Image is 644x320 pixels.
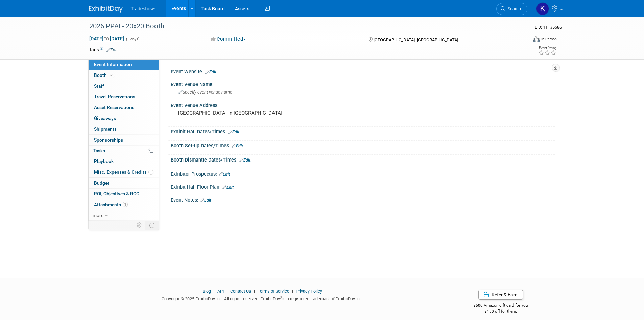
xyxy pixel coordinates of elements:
a: Budget [89,178,159,188]
div: Event Venue Address: [171,100,555,109]
span: to [103,36,110,41]
a: Refer & Earn [478,290,523,300]
span: | [225,289,229,294]
span: ROI, Objectives & ROO [94,191,139,196]
span: Booth [94,72,115,78]
span: Travel Reservations [94,94,135,99]
div: Copyright © 2025 ExhibitDay, Inc. All rights reserved. ExhibitDay is a registered trademark of Ex... [89,294,436,302]
td: Toggle Event Tabs [145,221,159,230]
a: Blog [202,289,211,294]
span: | [290,289,295,294]
a: Privacy Policy [296,289,322,294]
a: Giveaways [89,113,159,124]
a: Sponsorships [89,135,159,145]
span: [DATE] [DATE] [89,36,124,42]
span: [GEOGRAPHIC_DATA], [GEOGRAPHIC_DATA] [374,37,458,42]
span: 1 [123,202,128,207]
a: Event Information [89,59,159,70]
span: Sponsorships [94,137,123,143]
a: Booth [89,70,159,81]
span: 1 [148,170,153,175]
div: $500 Amazon gift card for you, [446,298,555,314]
a: Attachments1 [89,199,159,210]
div: Event Notes: [171,195,555,204]
i: Booth reservation complete [110,73,113,77]
a: Edit [106,48,118,52]
a: Edit [228,130,239,134]
div: Exhibitor Prospectus: [171,169,555,178]
a: Edit [219,172,230,177]
div: Booth Set-up Dates/Times: [171,141,555,149]
span: Event Information [94,62,132,67]
div: Event Venue Name: [171,79,555,88]
span: Misc. Expenses & Credits [94,169,153,175]
span: Tradeshows [131,6,157,12]
span: Asset Reservations [94,105,134,110]
span: Playbook [94,158,114,164]
td: Personalize Event Tab Strip [134,221,145,230]
a: Staff [89,81,159,91]
span: Tasks [93,148,105,153]
pre: [GEOGRAPHIC_DATA] in [GEOGRAPHIC_DATA] [178,110,324,116]
div: 2026 PPAI - 20x20 Booth [87,20,517,33]
a: Search [496,3,527,15]
span: Event ID: 11135686 [535,25,562,30]
a: Edit [239,158,251,163]
a: Tasks [89,146,159,156]
span: Shipments [94,126,117,132]
sup: ® [280,296,282,300]
a: Edit [205,70,216,74]
div: In-Person [541,37,557,42]
span: more [93,213,103,218]
a: more [89,210,159,221]
div: Event Rating [538,46,556,50]
span: | [212,289,216,294]
td: Tags [89,46,118,53]
a: Edit [232,144,243,148]
span: Specify event venue name [178,90,232,95]
a: Asset Reservations [89,102,159,113]
a: ROI, Objectives & ROO [89,189,159,199]
img: Format-Inperson.png [533,36,540,42]
span: Attachments [94,202,128,207]
a: Misc. Expenses & Credits1 [89,167,159,177]
img: ExhibitDay [89,6,123,13]
a: API [217,289,224,294]
span: (3 days) [125,37,140,41]
div: $150 off for them. [446,308,555,314]
span: | [252,289,257,294]
a: Travel Reservations [89,91,159,102]
a: Shipments [89,124,159,134]
button: Committed [208,36,248,43]
img: Karyna Kitsmey [536,2,549,15]
div: Event Website: [171,67,555,76]
span: Search [505,6,521,12]
div: Event Format [487,35,557,45]
div: Booth Dismantle Dates/Times: [171,155,555,164]
div: Exhibit Hall Floor Plan: [171,182,555,191]
a: Playbook [89,156,159,167]
span: Giveaways [94,115,116,121]
a: Contact Us [230,289,251,294]
a: Edit [200,198,211,203]
span: Staff [94,83,104,89]
a: Terms of Service [258,289,289,294]
a: Edit [222,185,234,190]
div: Exhibit Hall Dates/Times: [171,127,555,135]
span: Budget [94,180,109,186]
